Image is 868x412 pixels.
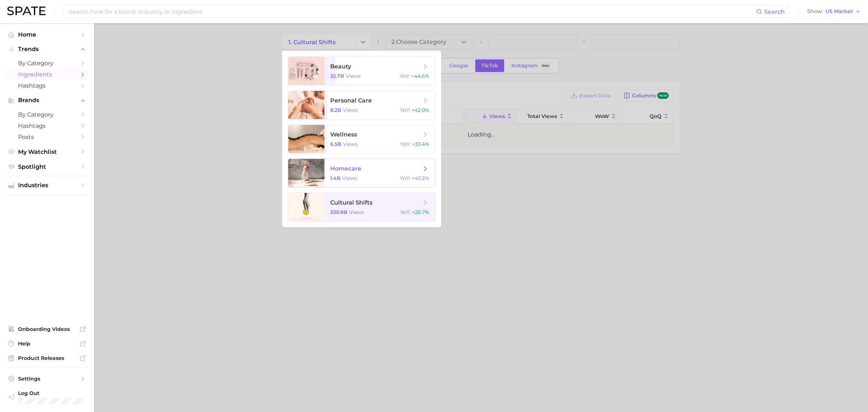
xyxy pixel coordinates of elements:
[330,175,341,181] span: 1.4b
[18,60,76,67] span: by Category
[330,97,372,104] span: personal care
[18,71,76,78] span: Ingredients
[18,375,76,382] span: Settings
[18,326,76,332] span: Onboarding Videos
[349,209,364,215] span: views
[6,58,88,69] a: by Category
[18,31,76,38] span: Home
[6,161,88,172] a: Spotlight
[330,165,361,172] span: homecare
[6,69,88,80] a: Ingredients
[6,388,88,407] a: Log out. Currently logged in with e-mail anjali.gupta@maesa.com.
[6,80,88,91] a: Hashtags
[6,180,88,191] button: Industries
[18,111,76,118] span: by Category
[6,373,88,384] a: Settings
[330,209,348,215] span: 330.9b
[18,122,76,129] span: Hashtags
[805,7,863,16] button: ShowUS Market
[330,141,341,147] span: 6.5b
[825,9,853,13] span: US Market
[6,353,88,363] a: Product Releases
[18,182,76,189] span: Industries
[343,141,358,147] span: views
[6,324,88,335] a: Onboarding Videos
[411,73,429,79] span: +44.6%
[18,82,76,89] span: Hashtags
[346,73,361,79] span: views
[6,131,88,143] a: Posts
[18,134,76,140] span: Posts
[330,73,344,79] span: 32.7b
[412,209,429,215] span: +26.7%
[400,175,410,181] span: YoY :
[6,146,88,157] a: My Watchlist
[400,73,410,79] span: YoY :
[68,5,756,18] input: Search here for a brand, industry, or ingredient
[18,163,76,170] span: Spotlight
[6,120,88,131] a: Hashtags
[412,107,429,113] span: +42.0%
[6,109,88,120] a: by Category
[18,355,76,361] span: Product Releases
[400,209,410,215] span: YoY :
[18,148,76,155] span: My Watchlist
[807,9,823,13] span: Show
[343,107,358,113] span: views
[18,390,82,396] span: Log Out
[6,338,88,349] a: Help
[6,95,88,106] button: Brands
[342,175,357,181] span: views
[400,107,410,113] span: YoY :
[764,8,785,15] span: Search
[330,131,357,138] span: wellness
[7,7,46,15] img: SPATE
[6,29,88,40] a: Home
[18,97,76,104] span: Brands
[330,63,351,70] span: beauty
[6,44,88,55] button: Trends
[18,340,76,347] span: Help
[412,141,429,147] span: +33.4%
[412,175,429,181] span: +40.2%
[330,199,373,206] span: cultural shifts
[330,107,341,113] span: 8.2b
[18,46,76,52] span: Trends
[400,141,410,147] span: YoY :
[282,51,441,227] ul: Change Category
